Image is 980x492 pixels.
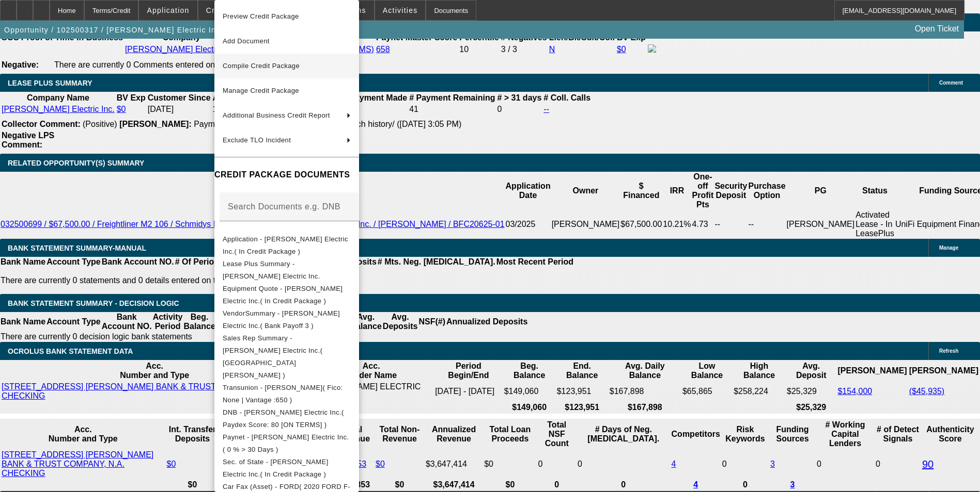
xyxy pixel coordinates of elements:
button: Equipment Quote - Cowan Electric Inc.( In Credit Package ) [214,283,359,307]
span: Compile Credit Package [223,62,300,70]
mat-label: Search Documents e.g. DNB [228,202,340,211]
span: Exclude TLO Incident [223,136,291,144]
span: Preview Credit Package [223,12,299,20]
span: Equipment Quote - [PERSON_NAME] Electric Inc.( In Credit Package ) [223,285,343,305]
h4: CREDIT PACKAGE DOCUMENTS [214,169,359,181]
span: DNB - [PERSON_NAME] Electric Inc.( Paydex Score: 80 [ON TERMS] ) [223,408,344,429]
button: DNB - Cowan Electric Inc.( Paydex Score: 80 [ON TERMS] ) [214,406,359,431]
button: Application - Cowan Electric Inc.( In Credit Package ) [214,233,359,258]
button: Transunion - Cowan, James( Fico: None | Vantage :650 ) [214,382,359,406]
button: Sales Rep Summary - Cowan Electric Inc.( Mansfield, Jeff ) [214,332,359,382]
button: VendorSummary - Cowan Electric Inc.( Bank Payoff 3 ) [214,307,359,332]
span: Manage Credit Package [223,87,299,94]
button: Lease Plus Summary - Cowan Electric Inc. [214,258,359,283]
span: Add Document [223,37,270,45]
span: Sales Rep Summary - [PERSON_NAME] Electric Inc.( [GEOGRAPHIC_DATA][PERSON_NAME] ) [223,334,322,379]
span: Application - [PERSON_NAME] Electric Inc.( In Credit Package ) [223,235,348,255]
span: Sec. of State - [PERSON_NAME] Electric Inc.( In Credit Package ) [223,458,329,478]
span: VendorSummary - [PERSON_NAME] Electric Inc.( Bank Payoff 3 ) [223,309,340,330]
span: Lease Plus Summary - [PERSON_NAME] Electric Inc. [223,260,320,280]
button: Paynet - Cowan Electric Inc.( 0 % > 30 Days ) [214,431,359,456]
span: Additional Business Credit Report [223,111,330,119]
span: Paynet - [PERSON_NAME] Electric Inc.( 0 % > 30 Days ) [223,433,349,453]
span: Transunion - [PERSON_NAME]( Fico: None | Vantage :650 ) [223,384,343,404]
button: Sec. of State - Cowan Electric Inc.( In Credit Package ) [214,456,359,481]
